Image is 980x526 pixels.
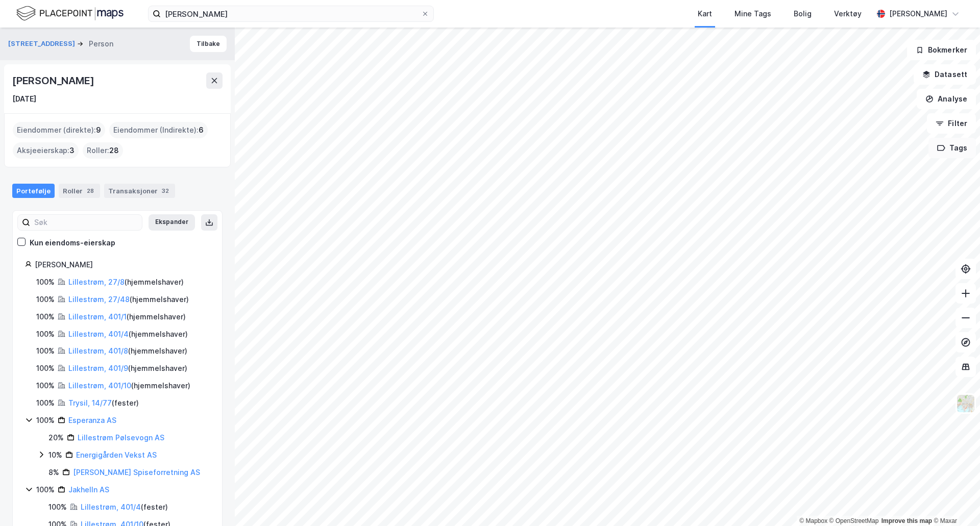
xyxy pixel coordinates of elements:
a: Lillestrøm, 401/8 [68,346,128,355]
a: Lillestrøm, 27/8 [68,278,125,286]
input: Søk [30,215,142,230]
div: [DATE] [12,93,36,105]
div: Kontrollprogram for chat [929,477,980,526]
a: Lillestrøm, 401/4 [81,503,141,511]
div: ( hjemmelshaver ) [68,276,184,288]
div: ( hjemmelshaver ) [68,311,186,323]
div: 100% [36,484,55,496]
div: ( hjemmelshaver ) [68,293,189,306]
button: Tilbake [190,36,227,52]
img: Z [956,394,975,413]
div: Roller : [83,142,123,159]
button: Analyse [917,89,976,109]
div: [PERSON_NAME] [35,259,210,271]
div: Eiendommer (Indirekte) : [109,122,208,138]
div: Portefølje [12,184,55,198]
a: Esperanza AS [68,416,116,424]
div: 100% [36,397,55,409]
div: Kun eiendoms-eierskap [30,237,115,249]
a: Jakhelln AS [68,485,109,494]
div: Eiendommer (direkte) : [13,122,105,138]
a: Lillestrøm, 27/48 [68,295,130,304]
div: Bolig [794,8,812,20]
button: Filter [927,113,976,134]
a: Trysil, 14/77 [68,398,112,407]
div: 8% [48,466,59,479]
span: 28 [109,144,119,157]
button: [STREET_ADDRESS] [8,39,77,49]
div: ( fester ) [68,397,139,409]
div: ( fester ) [81,501,168,513]
button: Ekspander [149,214,195,231]
span: 3 [69,144,75,157]
a: Energigården Vekst AS [76,450,157,459]
a: Improve this map [881,517,932,524]
div: 32 [160,186,171,196]
div: 100% [36,276,55,288]
div: 28 [85,186,96,196]
a: OpenStreetMap [829,517,879,524]
div: 100% [36,414,55,427]
span: 9 [96,124,101,136]
div: Kart [698,8,712,20]
a: Lillestrøm, 401/10 [68,381,131,390]
a: Lillestrøm, 401/1 [68,312,127,321]
button: Bokmerker [907,40,976,60]
div: 10% [48,449,62,461]
div: 100% [36,311,55,323]
a: Lillestrøm, 401/9 [68,364,128,372]
div: 100% [36,362,55,374]
div: [PERSON_NAME] [889,8,947,20]
iframe: Chat Widget [929,477,980,526]
div: Aksjeeierskap : [13,142,79,159]
div: 100% [36,380,55,392]
div: 20% [48,432,64,444]
div: Person [89,38,113,50]
div: ( hjemmelshaver ) [68,362,187,374]
input: Søk på adresse, matrikkel, gårdeiere, leietakere eller personer [161,6,421,21]
div: 100% [48,501,67,513]
div: [PERSON_NAME] [12,72,96,89]
a: Lillestrøm, 401/4 [68,330,129,338]
img: logo.f888ab2527a4732fd821a326f86c7f29.svg [16,5,124,22]
div: ( hjemmelshaver ) [68,328,188,340]
a: [PERSON_NAME] Spiseforretning AS [73,468,200,477]
div: 100% [36,345,55,357]
button: Datasett [914,64,976,85]
div: ( hjemmelshaver ) [68,380,190,392]
div: ( hjemmelshaver ) [68,345,187,357]
a: Mapbox [799,517,827,524]
div: Mine Tags [734,8,771,20]
button: Tags [928,138,976,158]
div: Verktøy [834,8,862,20]
a: Lillestrøm Pølsevogn AS [78,433,164,442]
div: Roller [59,184,100,198]
span: 6 [199,124,204,136]
div: Transaksjoner [104,184,175,198]
div: 100% [36,293,55,306]
div: 100% [36,328,55,340]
